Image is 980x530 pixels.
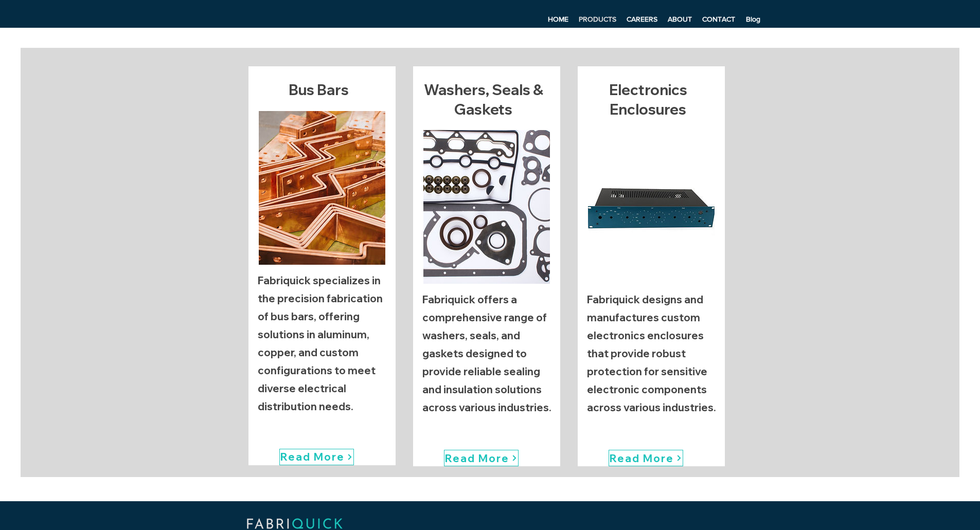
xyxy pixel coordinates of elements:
[279,449,354,465] a: Read More
[609,81,687,118] span: Electronics Enclosures
[610,452,674,465] span: Read More
[406,11,765,27] nav: Site
[587,293,716,414] p: Fabriquick designs and manufactures custom electronics enclosures that provide robust protection ...
[445,452,509,465] span: Read More
[588,130,715,284] img: Electronics Enclosures
[289,81,349,99] span: Bus Bars
[741,11,765,27] a: Blog
[424,81,543,118] span: Washers, Seals & Gaskets
[259,111,385,265] img: Bus Bars
[543,11,574,27] a: HOME
[422,293,551,414] p: Fabriquick offers a comprehensive range of washers, seals, and gaskets designed to provide reliab...
[609,450,683,466] a: Read More
[280,450,345,463] span: Read More
[423,130,550,284] img: Washers, Seals & Gaskets
[697,11,741,27] a: CONTACT
[663,11,697,27] a: ABOUT
[258,274,383,413] p: Fabriquick specializes in the precision fabrication of bus bars, offering solutions in aluminum, ...
[444,450,519,466] a: Read More
[621,11,663,27] a: CAREERS
[574,11,621,27] a: PRODUCTS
